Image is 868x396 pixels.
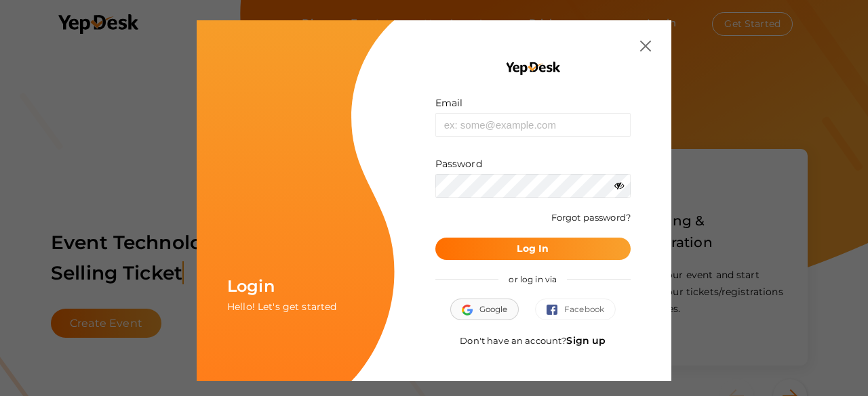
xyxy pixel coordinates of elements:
[505,61,561,76] img: YEP_black_cropped.png
[227,301,336,313] span: Hello! Let's get started
[535,299,616,320] button: Facebook
[435,238,631,260] button: Log In
[566,334,606,347] a: Sign up
[462,305,479,315] img: google.svg
[547,305,564,315] img: facebook.svg
[462,303,508,316] span: Google
[435,157,482,171] label: Password
[435,96,463,110] label: Email
[551,212,631,223] a: Forgot password?
[450,299,519,320] button: Google
[547,303,604,316] span: Facebook
[640,41,651,51] img: close.svg
[435,113,631,137] input: ex: some@example.com
[460,335,606,346] span: Don't have an account?
[227,276,275,296] span: Login
[517,242,549,255] b: Log In
[498,264,567,294] span: or log in via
